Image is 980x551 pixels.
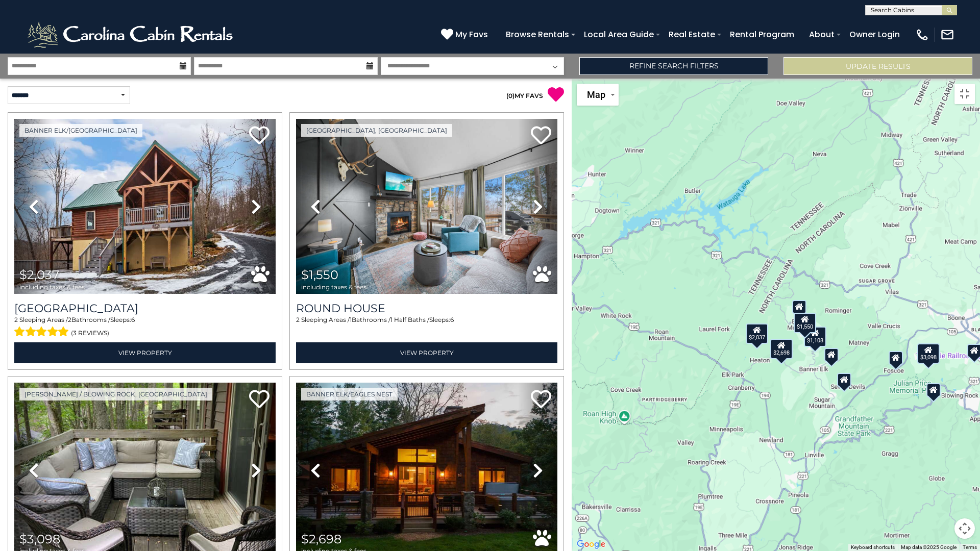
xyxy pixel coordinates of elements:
span: Map [587,89,605,100]
div: $2,698 [770,339,793,359]
span: 6 [131,316,135,323]
button: Change map style [577,84,619,106]
h3: Little Elk Lodge [14,302,276,315]
a: (0)MY FAVS [506,92,543,99]
a: [GEOGRAPHIC_DATA] [14,302,276,315]
img: phone-regular-white.png [915,28,929,42]
a: Open this area in Google Maps (opens a new window) [574,538,608,551]
button: Keyboard shortcuts [851,544,895,551]
div: $3,098 [917,343,940,364]
a: Add to favorites [249,125,269,147]
span: $3,098 [19,532,60,546]
span: 6 [450,316,454,323]
span: $2,037 [19,267,59,282]
a: Round House [296,302,557,315]
a: Local Area Guide [579,26,659,43]
a: Refine Search Filters [579,57,768,75]
a: View Property [14,342,276,363]
span: (3 reviews) [71,327,109,340]
span: 2 [296,316,300,323]
span: 0 [508,92,512,99]
span: including taxes & fees [301,284,366,290]
img: thumbnail_165843184.jpeg [14,119,276,294]
span: 1 Half Baths / [390,316,429,323]
div: Sleeping Areas / Bathrooms / Sleeps: [296,315,557,340]
button: Update Results [783,57,972,75]
a: [GEOGRAPHIC_DATA], [GEOGRAPHIC_DATA] [301,124,452,137]
a: View Property [296,342,557,363]
a: Add to favorites [249,389,269,411]
img: mail-regular-white.png [940,28,954,42]
span: 2 [68,316,71,323]
span: My Favs [455,28,488,41]
a: Browse Rentals [501,26,574,43]
a: Terms (opens in new tab) [963,544,977,550]
a: Owner Login [844,26,905,43]
button: Toggle fullscreen view [954,84,975,104]
a: [PERSON_NAME] / Blowing Rock, [GEOGRAPHIC_DATA] [19,388,212,400]
span: ( ) [506,92,514,99]
div: $1,550 [794,313,816,333]
span: including taxes & fees [19,284,85,290]
a: Rental Program [725,26,799,43]
div: $1,108 [804,327,826,347]
a: Real Estate [664,26,720,43]
a: About [804,26,840,43]
img: Google [574,538,608,551]
img: thumbnail_168328092.jpeg [296,119,557,294]
span: 1 [350,316,352,323]
span: $1,550 [301,267,338,282]
a: Banner Elk/[GEOGRAPHIC_DATA] [19,124,142,137]
button: Map camera controls [954,518,975,539]
img: White-1-2.png [26,19,237,50]
a: Banner Elk/Eagles Nest [301,388,398,400]
div: Sleeping Areas / Bathrooms / Sleeps: [14,315,276,340]
span: Map data ©2025 Google [901,544,957,550]
span: 2 [14,316,18,323]
span: $2,698 [301,532,341,546]
div: $2,037 [746,323,768,344]
a: My Favs [441,28,491,41]
a: Add to favorites [531,389,551,411]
